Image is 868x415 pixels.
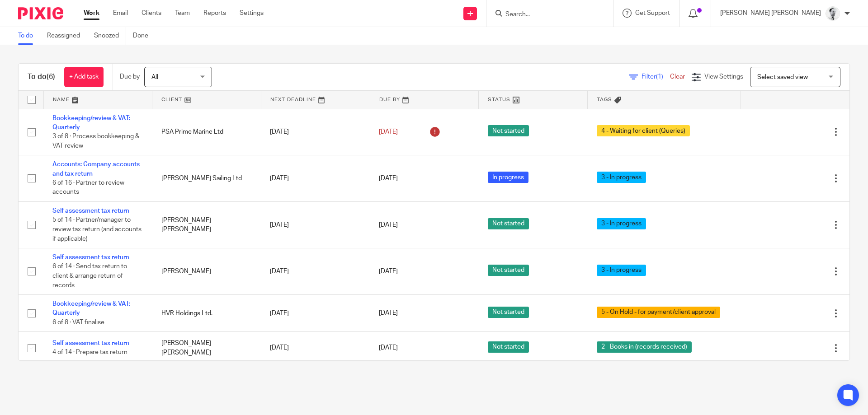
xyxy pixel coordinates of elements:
a: Bookkeeping/review & VAT: Quarterly [52,115,130,131]
span: (6) [47,73,55,80]
span: [DATE] [379,129,398,135]
td: [PERSON_NAME] Sailing Ltd [152,155,261,202]
a: Email [113,9,128,18]
span: Not started [488,341,529,353]
td: [DATE] [261,155,370,202]
span: Not started [488,125,529,136]
span: 6 of 16 · Partner to review accounts [52,180,124,196]
p: [PERSON_NAME] [PERSON_NAME] [720,9,821,18]
span: Get Support [635,10,670,16]
span: Select saved view [757,74,808,80]
a: Clients [142,9,161,18]
span: In progress [488,172,528,183]
a: + Add task [64,67,104,87]
span: Filter [642,74,670,80]
td: [DATE] [261,295,370,332]
span: 4 of 14 · Prepare tax return [52,350,127,356]
span: [DATE] [379,175,398,182]
a: Self assessment tax return [52,340,129,346]
td: [DATE] [261,202,370,248]
a: Accounts: Company accounts and tax return [52,161,140,177]
span: (1) [656,74,663,80]
span: 3 - In progress [597,172,646,183]
a: Work [84,9,99,18]
span: [DATE] [379,222,398,228]
span: 3 of 8 · Process bookkeeping & VAT review [52,133,139,149]
a: Team [175,9,190,18]
td: HVR Holdings Ltd. [152,295,261,332]
a: Reports [203,9,226,18]
span: Not started [488,307,529,318]
a: Self assessment tax return [52,208,129,214]
td: [DATE] [261,332,370,364]
span: Not started [488,265,529,276]
span: Not started [488,218,529,229]
span: 5 of 14 · Partner/manager to review tax return (and accounts if applicable) [52,217,142,242]
td: [PERSON_NAME] [PERSON_NAME] [152,202,261,248]
a: Settings [240,9,264,18]
span: 6 of 8 · VAT finalise [52,319,104,326]
span: [DATE] [379,345,398,351]
img: Mass_2025.jpg [826,6,840,21]
img: Pixie [18,7,63,19]
a: Done [133,27,155,45]
span: All [151,74,158,80]
td: [PERSON_NAME] [152,248,261,295]
span: 5 - On Hold - for payment/client approval [597,307,720,318]
a: Clear [670,74,685,80]
a: Bookkeeping/review & VAT: Quarterly [52,301,130,316]
span: Tags [597,97,612,102]
input: Search [505,11,586,19]
span: 3 - In progress [597,218,646,229]
a: Self assessment tax return [52,254,129,261]
td: [PERSON_NAME] [PERSON_NAME] [152,332,261,364]
span: 4 - Waiting for client (Queries) [597,125,690,136]
p: Due by [120,72,140,81]
td: [DATE] [261,248,370,295]
span: [DATE] [379,268,398,275]
span: 2 - Books in (records received) [597,341,692,353]
a: To do [18,27,40,45]
span: [DATE] [379,310,398,317]
a: Snoozed [94,27,126,45]
a: Reassigned [47,27,87,45]
span: View Settings [704,74,743,80]
span: 3 - In progress [597,265,646,276]
td: [DATE] [261,109,370,155]
td: PSA Prime Marine Ltd [152,109,261,155]
h1: To do [28,72,55,82]
span: 6 of 14 · Send tax return to client & arrange return of records [52,264,127,289]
